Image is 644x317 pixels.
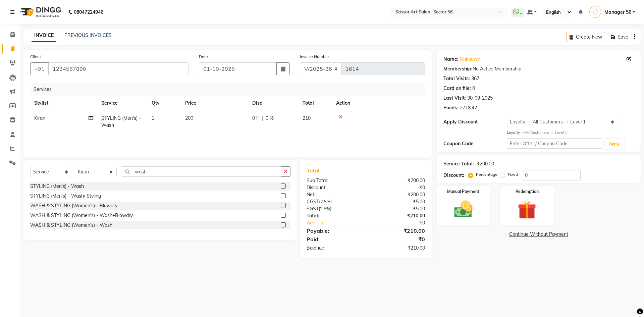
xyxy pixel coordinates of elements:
div: ₹0 [366,184,430,191]
div: ₹5.00 [366,198,430,205]
label: Redemption [516,189,539,195]
div: ₹200.00 [366,177,430,184]
div: 2718.42 [460,104,477,111]
a: Add Tip [302,219,376,226]
div: Last Visit: [443,95,466,102]
th: Disc [248,96,299,111]
div: Sub Total: [302,177,366,184]
button: Create New [567,32,605,42]
div: Balance : [302,245,366,252]
a: Continue Without Payment [438,231,639,238]
div: ₹210.00 [366,245,430,252]
th: Action [332,96,425,111]
div: Name: [443,56,459,63]
div: Net: [302,191,366,198]
img: Manager 56 [589,6,601,18]
a: Unknown [460,56,480,63]
strong: Loyalty → [507,130,525,135]
div: Services [31,83,430,96]
div: ₹200.00 [366,191,430,198]
span: 200 [185,115,193,121]
div: 367 [471,75,479,82]
div: Apply Discount [443,118,507,125]
button: +91 [30,62,49,75]
div: All Customers → Level 1 [507,130,634,136]
th: Qty [148,96,181,111]
th: Total [299,96,332,111]
div: 0 [472,85,475,92]
span: 2.5% [320,199,330,204]
input: Search by Name/Mobile/Email/Code [48,62,189,75]
div: ₹0 [376,219,430,226]
input: Search or Scan [122,166,281,177]
span: 210 [303,115,311,121]
a: PREVIOUS INVOICES [64,32,112,38]
b: 08047224946 [74,3,103,21]
label: Date [199,54,208,60]
div: WASH & STYLING (Women's) - Wash [30,222,112,229]
label: Fixed [508,171,518,177]
label: Percentage [476,171,497,177]
div: WASH & STYLING (Women's) - Wash+Blowdry [30,212,133,219]
div: Paid: [302,235,366,243]
div: Points: [443,104,459,111]
div: ( ) [302,198,366,205]
img: logo [17,3,63,21]
th: Price [181,96,248,111]
div: Membership: [443,65,473,72]
div: STYLING (Men's) - Wash [30,183,84,190]
div: 30-09-2025 [467,95,493,102]
div: Discount: [443,172,464,179]
span: CGST [307,199,319,205]
button: Save [608,32,631,42]
th: Service [97,96,148,111]
span: 2.5% [320,206,330,211]
div: ₹5.00 [366,205,430,212]
span: 0 % [266,115,274,122]
div: ₹0 [366,235,430,243]
th: Stylist [30,96,97,111]
span: STYLING (Men's) - Wash [101,115,141,128]
div: ( ) [302,205,366,212]
label: Manual Payment [447,189,479,195]
div: Payable: [302,227,366,235]
span: 0 F [252,115,259,122]
span: | [262,115,263,122]
div: Service Total: [443,160,474,167]
span: Manager 56 [604,9,631,16]
img: _gift.svg [512,199,542,222]
label: Client [30,54,41,60]
div: Card on file: [443,85,471,92]
div: Coupon Code [443,140,507,147]
div: WASH & STYLING (Women's) - Blowdry [30,202,117,209]
div: No Active Membership [443,65,634,72]
div: Discount: [302,184,366,191]
a: INVOICE [32,30,56,42]
span: 1 [152,115,154,121]
span: Kiran [34,115,45,121]
span: Total [307,167,322,174]
span: SGST [307,206,319,212]
div: ₹210.00 [366,212,430,219]
div: Total: [302,212,366,219]
img: _cash.svg [448,199,479,220]
div: STYLING (Men's) - Wash/ Styling [30,193,101,200]
input: Enter Offer / Coupon Code [507,138,602,149]
div: Total Visits: [443,75,470,82]
label: Invoice Number [300,54,329,60]
div: ₹210.00 [366,227,430,235]
button: Apply [605,139,624,149]
div: ₹200.00 [477,160,494,167]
